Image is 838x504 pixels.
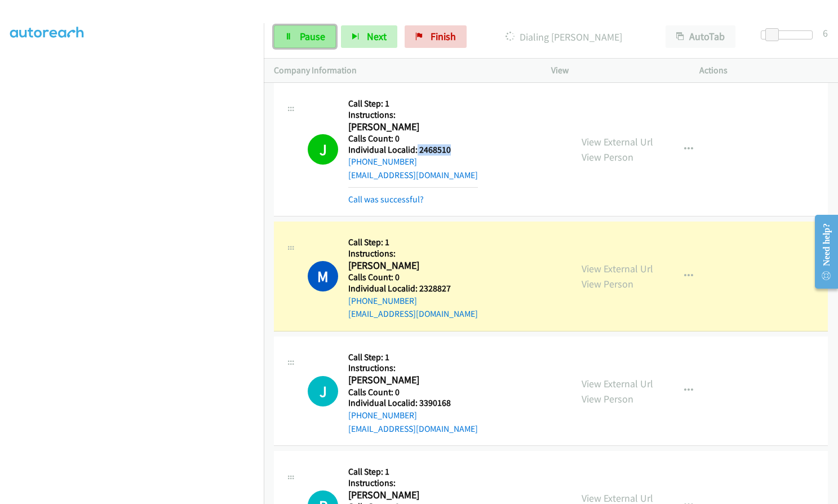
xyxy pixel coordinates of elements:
a: [EMAIL_ADDRESS][DOMAIN_NAME] [348,170,478,180]
h2: [PERSON_NAME] [348,259,463,272]
button: Next [341,25,397,48]
a: [EMAIL_ADDRESS][DOMAIN_NAME] [348,423,478,434]
h5: Calls Count: 0 [348,272,478,283]
h1: J [308,134,338,165]
a: [PHONE_NUMBER] [348,156,417,167]
p: View [551,64,680,77]
h2: [PERSON_NAME] [348,374,463,387]
h5: Individual Localid: 3390168 [348,397,478,409]
h1: J [308,376,338,406]
a: View External Url [582,262,653,275]
h2: [PERSON_NAME] [348,121,463,134]
a: View Person [582,277,633,290]
a: View External Url [582,135,653,148]
h5: Individual Localid: 2468510 [348,144,478,156]
div: 6 [823,25,828,41]
h5: Calls Count: 0 [348,387,478,398]
h5: Calls Count: 0 [348,133,478,144]
a: Call was successful? [348,194,424,205]
span: Pause [300,30,325,43]
h5: Instructions: [348,362,478,374]
p: Company Information [274,64,531,77]
a: View Person [582,151,633,163]
h5: Individual Localid: 2328827 [348,283,478,294]
h5: Instructions: [348,248,478,259]
h5: Instructions: [348,478,478,489]
h5: Call Step: 1 [348,352,478,363]
h5: Call Step: 1 [348,98,478,109]
button: AutoTab [666,25,735,48]
h5: Call Step: 1 [348,237,478,248]
a: View External Url [582,377,653,390]
div: The call is yet to be attempted [308,376,338,406]
span: Next [367,30,387,43]
a: [PHONE_NUMBER] [348,410,417,421]
p: Dialing [PERSON_NAME] [482,29,645,45]
span: Finish [431,30,456,43]
p: Actions [699,64,828,77]
a: Pause [274,25,336,48]
h5: Instructions: [348,109,478,121]
h5: Call Step: 1 [348,466,478,478]
a: Finish [405,25,467,48]
iframe: Resource Center [805,207,838,297]
a: [EMAIL_ADDRESS][DOMAIN_NAME] [348,308,478,319]
a: [PHONE_NUMBER] [348,295,417,306]
a: View Person [582,392,633,405]
h1: M [308,261,338,291]
h2: [PERSON_NAME] [348,489,463,502]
